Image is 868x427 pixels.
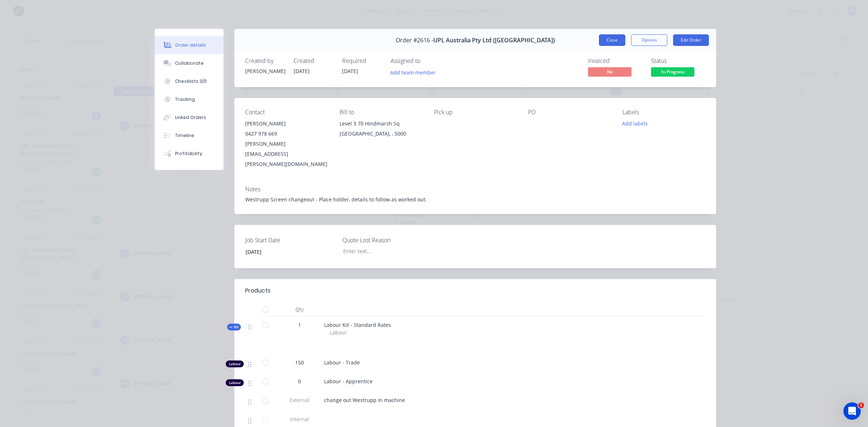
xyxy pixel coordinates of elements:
span: 1 [298,321,301,329]
iframe: Intercom live chat [843,402,861,420]
div: Labels [622,109,705,116]
span: [DATE] [342,68,358,74]
div: [PERSON_NAME][EMAIL_ADDRESS][PERSON_NAME][DOMAIN_NAME] [245,139,328,169]
button: Collaborate [155,54,224,72]
button: Checklists 0/0 [155,72,224,90]
span: No [588,67,631,76]
div: Status [651,57,705,64]
span: 1 [858,402,864,408]
button: Close [599,34,625,46]
div: 0427 978 669 [245,129,328,139]
div: Invoiced [588,57,642,64]
div: Tracking [175,96,195,103]
button: Add team member [391,67,440,77]
button: Options [631,34,667,46]
span: 150 [295,359,304,366]
div: Created by [245,57,285,64]
div: Labour [226,360,244,367]
input: Enter date [241,246,331,257]
span: Labour [330,329,347,336]
div: Timeline [175,132,194,139]
div: Level 3 70 Hindmarsh Sq [340,119,422,129]
div: Westrupp Screen changeout - Place holder, details to follow as worked out. [245,196,705,203]
span: Labour - Trade [324,359,360,366]
label: Quote Lost Reason [342,236,433,244]
button: Edit Order [673,34,709,46]
button: In Progress [651,67,694,78]
label: Job Start Date [245,236,336,244]
div: Checklists 0/0 [175,78,207,85]
span: 0 [298,377,301,385]
div: Notes [245,186,705,193]
button: Add team member [387,67,440,77]
div: Bill to [340,109,422,116]
div: Created [294,57,333,64]
span: External [281,396,318,404]
div: [GEOGRAPHIC_DATA], , 5000 [340,129,422,139]
button: Kit [227,324,241,330]
span: In Progress [651,67,694,76]
span: Internal [281,415,318,423]
span: Labour Kit - Standard Rates [324,321,391,328]
span: UPL Australia Pty Ltd ([GEOGRAPHIC_DATA]) [433,37,555,44]
button: Timeline [155,127,224,145]
button: Add labels [618,119,652,128]
div: Order details [175,42,206,48]
span: change out Westrupp in machine [324,397,405,403]
div: [PERSON_NAME] [245,67,285,75]
div: [PERSON_NAME]0427 978 669[PERSON_NAME][EMAIL_ADDRESS][PERSON_NAME][DOMAIN_NAME] [245,119,328,169]
span: Labour - Apprentice [324,378,373,385]
div: Linked Orders [175,114,206,121]
button: Profitability [155,145,224,163]
div: Qty [278,302,321,317]
div: Profitability [175,150,202,157]
span: Kit [229,324,239,330]
div: [PERSON_NAME] [245,119,328,129]
span: [DATE] [294,68,310,74]
div: Contact [245,109,328,116]
div: Products [245,286,271,295]
div: Labour [226,379,244,386]
button: Tracking [155,90,224,108]
div: Collaborate [175,60,204,67]
button: Order details [155,36,224,54]
div: Assigned to [391,57,463,64]
span: Order #2616 - [396,37,433,44]
div: Required [342,57,382,64]
button: Linked Orders [155,108,224,127]
div: Pick up [434,109,517,116]
div: Level 3 70 Hindmarsh Sq[GEOGRAPHIC_DATA], , 5000 [340,119,422,142]
div: PO [528,109,611,116]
